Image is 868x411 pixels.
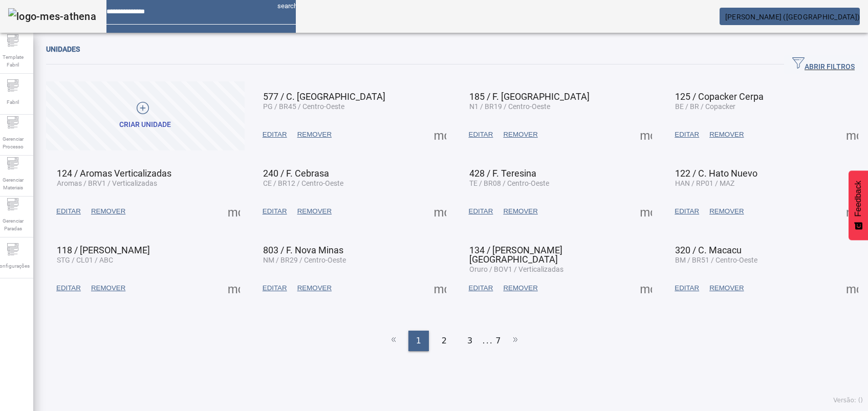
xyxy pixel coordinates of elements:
[784,55,863,74] button: ABRIR FILTROS
[257,202,292,221] button: EDITAR
[263,168,329,179] span: 240 / F. Cebrasa
[464,202,498,221] button: EDITAR
[469,245,562,265] span: 134 / [PERSON_NAME] [GEOGRAPHIC_DATA]
[675,91,764,102] span: 125 / Copacker Cerpa
[498,202,542,221] button: REMOVER
[675,256,757,264] span: BM / BR51 / Centro-Oeste
[843,279,861,297] button: Mais
[57,179,157,187] span: Aromas / BRV1 / Verticalizadas
[86,202,131,221] button: REMOVER
[637,125,655,144] button: Mais
[57,256,113,264] span: STG / CL01 / ABC
[833,397,863,404] span: Versão: ()
[263,283,287,293] span: EDITAR
[263,102,344,111] span: PG / BR45 / Centro-Oeste
[51,202,86,221] button: EDITAR
[469,179,549,187] span: TE / BR08 / Centro-Oeste
[56,283,81,293] span: EDITAR
[725,13,860,21] span: [PERSON_NAME] ([GEOGRAPHIC_DATA])
[469,283,493,293] span: EDITAR
[297,206,332,217] span: REMOVER
[469,129,493,140] span: EDITAR
[263,91,385,102] span: 577 / C. [GEOGRAPHIC_DATA]
[843,202,861,221] button: Mais
[483,331,493,351] li: ...
[704,202,749,221] button: REMOVER
[292,125,337,144] button: REMOVER
[91,283,125,293] span: REMOVER
[503,129,537,140] span: REMOVER
[431,125,449,144] button: Mais
[263,245,343,255] span: 803 / F. Nova Minas
[263,179,343,187] span: CE / BR12 / Centro-Oeste
[263,256,346,264] span: NM / BR29 / Centro-Oeste
[51,279,86,297] button: EDITAR
[854,181,863,217] span: Feedback
[675,283,699,293] span: EDITAR
[46,81,245,150] button: Criar unidade
[442,335,447,347] span: 2
[498,279,542,297] button: REMOVER
[637,202,655,221] button: Mais
[467,335,472,347] span: 3
[225,202,243,221] button: Mais
[792,57,855,72] span: ABRIR FILTROS
[263,206,287,217] span: EDITAR
[669,125,704,144] button: EDITAR
[292,279,337,297] button: REMOVER
[709,206,744,217] span: REMOVER
[469,102,550,111] span: N1 / BR19 / Centro-Oeste
[464,279,498,297] button: EDITAR
[675,206,699,217] span: EDITAR
[257,279,292,297] button: EDITAR
[257,125,292,144] button: EDITAR
[263,129,287,140] span: EDITAR
[464,125,498,144] button: EDITAR
[675,245,742,255] span: 320 / C. Macacu
[4,95,22,109] span: Fabril
[503,206,537,217] span: REMOVER
[56,206,81,217] span: EDITAR
[431,279,449,297] button: Mais
[119,120,171,130] div: Criar unidade
[297,283,332,293] span: REMOVER
[495,331,501,351] li: 7
[704,125,749,144] button: REMOVER
[469,206,493,217] span: EDITAR
[46,45,80,53] span: Unidades
[675,129,699,140] span: EDITAR
[675,179,734,187] span: HAN / RP01 / MAZ
[675,168,757,179] span: 122 / C. Hato Nuevo
[843,125,861,144] button: Mais
[297,129,332,140] span: REMOVER
[503,283,537,293] span: REMOVER
[709,129,744,140] span: REMOVER
[675,102,735,111] span: BE / BR / Copacker
[704,279,749,297] button: REMOVER
[709,283,744,293] span: REMOVER
[849,170,868,240] button: Feedback - Mostrar pesquisa
[57,245,150,255] span: 118 / [PERSON_NAME]
[669,279,704,297] button: EDITAR
[292,202,337,221] button: REMOVER
[498,125,542,144] button: REMOVER
[225,279,243,297] button: Mais
[91,206,125,217] span: REMOVER
[8,8,96,25] img: logo-mes-athena
[469,91,590,102] span: 185 / F. [GEOGRAPHIC_DATA]
[57,168,171,179] span: 124 / Aromas Verticalizadas
[86,279,131,297] button: REMOVER
[431,202,449,221] button: Mais
[637,279,655,297] button: Mais
[469,168,536,179] span: 428 / F. Teresina
[669,202,704,221] button: EDITAR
